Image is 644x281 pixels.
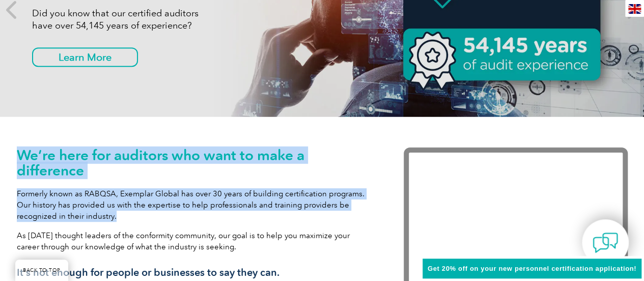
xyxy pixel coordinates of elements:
img: en [628,4,641,14]
p: Formerly known as RABQSA, Exemplar Global has over 30 years of building certification programs. O... [17,188,373,222]
h1: We’re here for auditors who want to make a difference [17,147,373,178]
a: BACK TO TOP [15,260,68,281]
a: Learn More [32,47,138,67]
p: As [DATE] thought leaders of the conformity community, our goal is to help you maximize your care... [17,230,373,252]
p: Did you know that our certified auditors have over 54,145 years of experience? [32,7,414,32]
img: contact-chat.png [593,230,618,256]
span: Get 20% off on your new personnel certification application! [428,265,636,272]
